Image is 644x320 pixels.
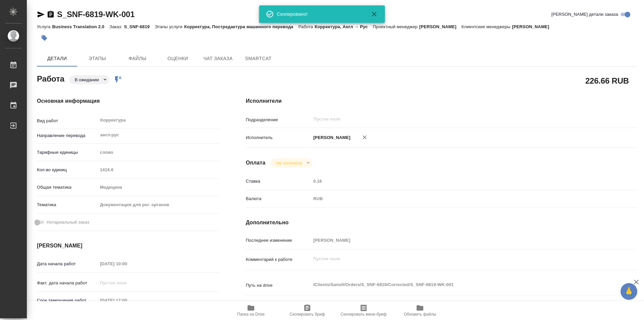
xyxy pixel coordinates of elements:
[551,11,618,18] span: [PERSON_NAME] детали заказа
[585,75,629,86] h2: 226.66 RUB
[47,219,89,226] span: Нотариальный заказ
[155,24,184,29] p: Этапы услуги
[366,10,382,18] button: Закрыть
[340,312,386,317] span: Скопировать мини-бриф
[223,301,279,320] button: Папка на Drive
[242,54,274,63] span: SmartCat
[512,24,554,29] p: [PERSON_NAME]
[41,54,73,63] span: Детали
[37,297,98,304] p: Срок завершения работ
[335,301,392,320] button: Скопировать мини-бриф
[311,279,604,290] textarea: /Clients/Sanofi/Orders/S_SNF-6819/Corrected/S_SNF-6819-WK-001
[246,256,311,263] p: Комментарий к работе
[277,11,361,17] div: Скопировано!
[37,118,98,124] p: Вид работ
[37,242,219,250] h4: [PERSON_NAME]
[37,184,98,191] p: Общая тематика
[313,115,588,123] input: Пустое поле
[274,160,304,166] button: Не оплачена
[124,24,155,29] p: S_SNF-6819
[69,75,109,84] div: В ожидании
[98,182,219,193] div: Медицина
[311,193,604,204] div: RUB
[37,261,98,267] p: Дата начала работ
[98,199,219,211] div: Документация для рег. органов
[162,54,194,63] span: Оценки
[98,278,156,288] input: Пустое поле
[37,97,219,105] h4: Основная информация
[202,54,234,63] span: Чат заказа
[246,219,637,227] h4: Дополнительно
[373,24,419,29] p: Проектный менеджер
[462,24,512,29] p: Клиентские менеджеры
[37,72,64,84] h2: Работа
[279,301,335,320] button: Скопировать бриф
[37,132,98,139] p: Направление перевода
[392,301,448,320] button: Обновить файлы
[37,280,98,286] p: Факт. дата начала работ
[121,54,154,63] span: Файлы
[246,117,311,123] p: Подразделение
[184,24,298,29] p: Корректура, Постредактура машинного перевода
[57,10,135,19] a: S_SNF-6819-WK-001
[404,312,436,317] span: Обновить файлы
[47,10,55,18] button: Скопировать ссылку
[37,149,98,156] p: Тарифные единицы
[311,235,604,245] input: Пустое поле
[52,24,109,29] p: Business Translation 2.0
[37,31,52,45] button: Добавить тэг
[298,24,315,29] p: Работа
[271,158,312,168] div: В ожидании
[98,165,219,175] input: Пустое поле
[246,282,311,289] p: Путь на drive
[37,10,45,18] button: Скопировать ссылку для ЯМессенджера
[237,312,265,317] span: Папка на Drive
[246,159,266,167] h4: Оплата
[621,283,637,300] button: 🙏
[109,24,124,29] p: Заказ:
[37,201,98,208] p: Тематика
[73,77,101,83] button: В ожидании
[246,195,311,202] p: Валюта
[311,134,351,141] p: [PERSON_NAME]
[246,237,311,244] p: Последнее изменение
[37,24,52,29] p: Услуга
[315,24,373,29] p: Корректура, Англ → Рус
[357,130,372,145] button: Удалить исполнителя
[623,284,635,299] span: 🙏
[246,178,311,185] p: Ставка
[311,176,604,186] input: Пустое поле
[98,259,156,269] input: Пустое поле
[98,147,219,158] div: слово
[37,167,98,173] p: Кол-во единиц
[246,97,637,105] h4: Исполнители
[98,295,156,305] input: Пустое поле
[419,24,462,29] p: [PERSON_NAME]
[289,312,325,317] span: Скопировать бриф
[246,134,311,141] p: Исполнитель
[81,54,113,63] span: Этапы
